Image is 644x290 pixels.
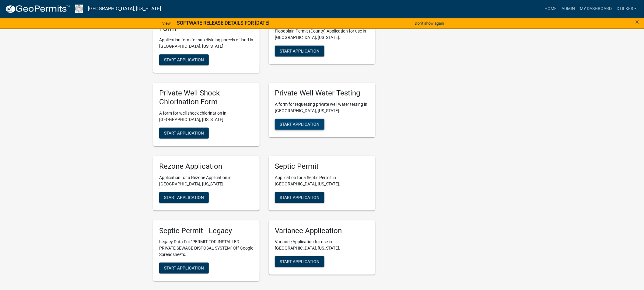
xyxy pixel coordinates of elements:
h5: Private Well Shock Chlorination Form [159,89,254,106]
span: × [635,18,639,26]
button: Close [635,18,639,26]
span: Start Application [164,195,204,200]
p: Application form for sub dividing parcels of land in [GEOGRAPHIC_DATA], [US_STATE]. [159,37,254,50]
button: Start Application [159,54,209,65]
span: Start Application [164,57,204,62]
h5: Private Well Water Testing [275,89,369,98]
a: dtilkes [614,3,639,15]
button: Start Application [159,128,209,139]
h5: Rezone Application [159,162,254,171]
button: Don't show again [412,18,446,28]
h5: Septic Permit - Legacy [159,226,254,235]
span: Start Application [280,122,320,126]
p: Application for a Rezone Application in [GEOGRAPHIC_DATA], [US_STATE]. [159,174,254,187]
h5: Variance Application [275,226,369,235]
a: My Dashboard [577,3,614,15]
p: A form for well shock chlorination in [GEOGRAPHIC_DATA], [US_STATE]. [159,110,254,123]
a: View [160,18,173,28]
p: A form for requesting private well water testing in [GEOGRAPHIC_DATA], [US_STATE]. [275,101,369,114]
span: Start Application [164,266,204,271]
button: Start Application [275,256,324,267]
img: Franklin County, Iowa [75,5,83,13]
a: Admin [559,3,577,15]
p: Variance Application for use in [GEOGRAPHIC_DATA], [US_STATE]. [275,239,369,251]
button: Start Application [275,46,324,57]
button: Start Application [275,119,324,130]
span: Start Application [280,259,320,264]
h5: Septic Permit [275,162,369,171]
a: [GEOGRAPHIC_DATA], [US_STATE] [88,4,161,14]
button: Start Application [159,263,209,274]
p: Application for a Septic Permit in [GEOGRAPHIC_DATA], [US_STATE]. [275,174,369,187]
span: Start Application [164,130,204,135]
button: Start Application [275,192,324,203]
span: Start Application [280,195,320,200]
strong: SOFTWARE RELEASE DETAILS FOR [DATE] [177,20,269,26]
p: Legacy Data For "PERMIT FOR INSTALLED PRIVATE SEWAGE DISPOSAL SYSTEM" Off Google Spreadsheets. [159,239,254,258]
button: Start Application [159,192,209,203]
span: Start Application [280,49,320,54]
a: Home [542,3,559,15]
p: Floodplain Permit (County) Application for use in [GEOGRAPHIC_DATA], [US_STATE]. [275,28,369,41]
